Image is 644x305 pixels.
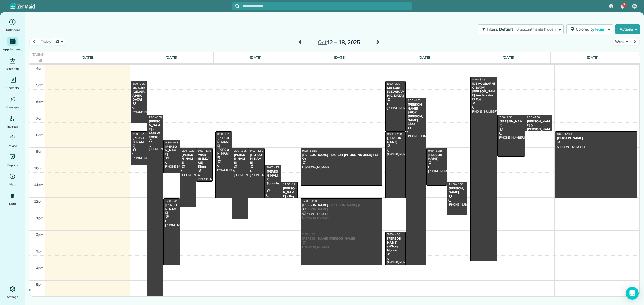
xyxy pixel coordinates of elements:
[182,149,196,152] span: 9:00 - 12:30
[499,120,523,127] div: [PERSON_NAME]
[630,38,640,45] button: next
[133,132,147,136] span: 8:00 - 10:00
[36,216,44,220] span: 1pm
[318,39,327,46] span: Oct
[2,76,23,91] a: Contacts
[165,141,180,144] span: 8:30 - 10:30
[36,266,44,270] span: 4pm
[633,4,637,8] span: CV
[9,201,16,206] span: More
[217,136,230,159] div: [PERSON_NAME] [PERSON_NAME]
[6,66,19,71] span: Bookings
[387,86,404,98] div: MD Cote [GEOGRAPHIC_DATA]
[499,27,513,32] span: Default
[7,294,18,300] span: Settings
[302,153,381,161] div: [PERSON_NAME] - Btu Call [PHONE_NUMBER] For Ca
[472,78,485,81] span: 4:45 - 3:45
[449,183,463,186] span: 11:00 - 1:00
[36,99,44,104] span: 6am
[587,55,598,59] a: [DATE]
[283,187,296,210] div: [PERSON_NAME] - Key At The Office -- (3)o
[232,4,240,8] button: Focus search
[7,124,18,129] span: Invoices
[165,145,178,156] div: [PERSON_NAME]
[36,83,44,87] span: 5am
[2,133,23,148] a: Payroll
[283,183,299,186] span: 11:00 - 12:00
[166,55,177,59] a: [DATE]
[250,149,265,152] span: 9:00 - 12:00
[557,136,636,140] div: [PERSON_NAME]
[387,132,402,136] span: 8:00 - 12:00
[387,233,400,236] span: 2:00 - 4:00
[387,136,404,144] div: [PERSON_NAME]
[503,55,514,59] a: [DATE]
[36,116,44,120] span: 7am
[9,182,16,187] span: Help
[478,24,563,34] button: Filters: Default | 3 appointments hidden
[39,38,53,45] button: today
[408,99,420,102] span: 6:00 - 4:00
[448,187,466,194] div: [PERSON_NAME]
[626,287,639,300] div: Open Intercom Messenger
[472,82,496,101] div: [DEMOGRAPHIC_DATA] - [PERSON_NAME] (no Mandar El Ca)
[198,153,211,169] div: Yaser (BELLVUE) Khan
[250,153,263,165] div: [PERSON_NAME]
[428,149,443,152] span: 9:00 - 11:15
[557,132,572,136] span: 8:00 - 12:00
[133,82,145,85] span: 5:00 - 7:30
[302,199,317,203] span: 12:00 - 4:00
[428,153,445,161] div: [PERSON_NAME]
[6,105,19,110] span: Cleaners
[7,162,18,168] span: Reports
[234,149,247,152] span: 9:00 - 1:15
[2,56,23,71] a: Bookings
[2,285,23,300] a: Settings
[623,3,625,7] span: 7
[36,133,44,137] span: 8am
[5,27,20,33] span: Dashboard
[475,24,563,34] a: Filters: Default | 3 appointments hidden
[2,172,23,187] a: Help
[198,149,213,152] span: 9:00 - 11:00
[302,149,317,152] span: 9:00 - 11:15
[8,143,17,148] span: Payroll
[305,39,372,45] h2: 12 – 18, 2025
[526,120,551,135] div: [PERSON_NAME] & [PERSON_NAME]
[613,38,630,45] button: Week
[149,120,162,139] div: [PERSON_NAME] - Look At Notes
[2,37,23,52] a: Appointments
[165,199,180,203] span: 12:00 - 4:00
[302,203,381,207] div: [PERSON_NAME]
[235,4,240,8] svg: Focus search
[233,153,247,165] div: [PERSON_NAME]
[594,27,605,32] span: Team
[266,166,283,169] span: 10:00 - 12:00
[334,55,346,59] a: [DATE]
[487,27,498,32] span: Filters:
[34,166,44,170] span: 10am
[36,282,44,287] span: 5pm
[499,116,512,119] span: 7:00 - 9:30
[266,170,279,189] div: [PERSON_NAME] Sanddler
[576,27,606,32] span: Colored by
[181,153,195,165] div: [PERSON_NAME]
[132,86,145,102] div: MD Cote [GEOGRAPHIC_DATA]
[36,249,44,253] span: 3pm
[387,82,400,85] span: 5:00 - 8:00
[2,114,23,129] a: Invoices
[34,199,44,203] span: 12pm
[36,149,44,154] span: 9am
[217,132,232,136] span: 8:00 - 12:00
[149,116,162,119] span: 7:00 - 6:00
[2,153,23,168] a: Reports
[29,38,39,45] button: prev
[6,85,19,91] span: Contacts
[387,237,404,252] div: [PERSON_NAME] - (Whole House)
[527,116,540,119] span: 7:00 - 8:00
[615,24,640,34] button: Actions
[2,95,23,110] a: Cleaners
[36,232,44,237] span: 2pm
[617,1,628,12] div: 7 unread notifications
[36,66,44,70] span: 4am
